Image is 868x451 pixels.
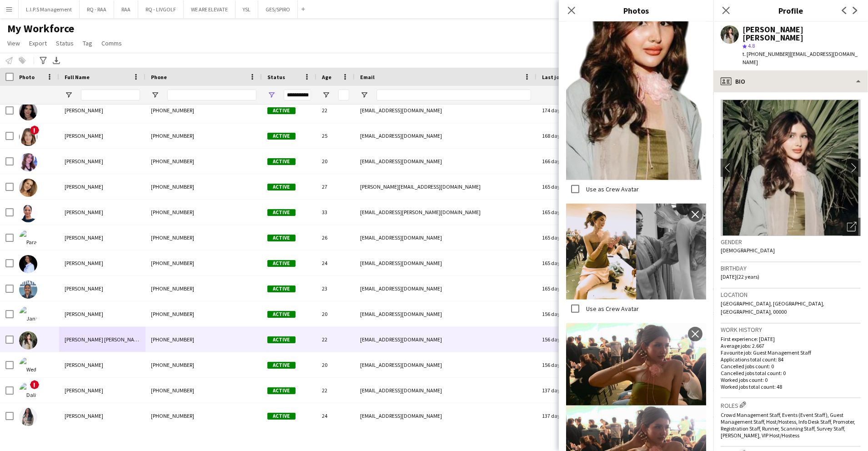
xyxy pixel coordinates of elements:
div: 168 days [537,123,591,148]
div: [PERSON_NAME][EMAIL_ADDRESS][DOMAIN_NAME] [355,174,537,199]
span: [PERSON_NAME] [65,183,103,190]
span: [PERSON_NAME] [65,387,103,394]
span: Active [267,336,296,343]
span: [PERSON_NAME] [65,412,103,419]
a: Export [25,37,50,49]
div: 20 [316,301,355,326]
div: [PHONE_NUMBER] [146,301,262,326]
app-action-btn: Export XLSX [51,55,62,66]
button: YSL [236,0,258,18]
div: 27 [316,174,355,199]
a: Tag [79,37,96,49]
p: Applications total count: 84 [721,356,861,363]
span: Active [267,362,296,369]
span: Phone [151,74,167,80]
h3: Work history [721,326,861,334]
div: [EMAIL_ADDRESS][DOMAIN_NAME] [355,378,537,403]
span: ! [30,125,39,135]
img: Crew photo 995085 [566,204,706,300]
div: 166 days [537,149,591,174]
h3: Roles [721,400,861,410]
span: Full Name [65,74,90,80]
img: Yusra Idriss [19,281,37,299]
div: [EMAIL_ADDRESS][DOMAIN_NAME] [355,352,537,377]
span: [PERSON_NAME] [65,158,103,165]
button: WE ARE ELEVATE [184,0,236,18]
span: Tag [83,39,92,47]
span: [PERSON_NAME] [PERSON_NAME] [65,336,143,343]
div: 156 days [537,301,591,326]
span: Active [267,158,296,165]
div: [PHONE_NUMBER] [146,174,262,199]
div: [EMAIL_ADDRESS][DOMAIN_NAME] [355,251,537,276]
input: Phone Filter Input [167,90,256,100]
button: Open Filter Menu [65,91,73,99]
img: Nour Hammad [19,128,37,146]
span: Crowd Management Staff, Events (Event Staff), Guest Management Staff, Host/Hostess, Info Desk Sta... [721,411,855,439]
div: 33 [316,200,355,225]
button: Open Filter Menu [322,91,330,99]
span: ! [30,380,39,389]
div: 165 days [537,200,591,225]
button: RQ - RAA [80,0,114,18]
span: Export [29,39,47,47]
div: [PHONE_NUMBER] [146,123,262,148]
div: [EMAIL_ADDRESS][DOMAIN_NAME] [355,403,537,428]
p: Favourite job: Guest Management Staff [721,349,861,356]
div: 156 days [537,352,591,377]
span: Last job [542,74,562,80]
div: 156 days [537,327,591,352]
div: [EMAIL_ADDRESS][DOMAIN_NAME] [355,225,537,250]
button: Open Filter Menu [267,91,276,99]
p: First experience: [DATE] [721,336,861,342]
div: [EMAIL_ADDRESS][PERSON_NAME][DOMAIN_NAME] [355,200,537,225]
div: 24 [316,251,355,276]
span: Email [360,74,375,80]
img: Paraskevi Georgiadi [19,230,37,248]
div: [EMAIL_ADDRESS][DOMAIN_NAME] [355,301,537,326]
span: [DEMOGRAPHIC_DATA] [721,247,775,254]
div: [EMAIL_ADDRESS][DOMAIN_NAME] [355,276,537,301]
div: 22 [316,327,355,352]
img: Angelina Kudriavtseva [19,179,37,197]
button: L.I.P.S Management [19,0,80,18]
div: [PHONE_NUMBER] [146,276,262,301]
span: [PERSON_NAME] [65,209,103,215]
div: 174 days [537,98,591,123]
div: [PHONE_NUMBER] [146,352,262,377]
div: 26 [316,225,355,250]
h3: Profile [713,5,868,16]
button: RAA [114,0,138,18]
span: [DATE] (22 years) [721,273,759,280]
div: 137 days [537,403,591,428]
span: Comms [101,39,122,47]
div: [EMAIL_ADDRESS][DOMAIN_NAME] [355,123,537,148]
div: [PHONE_NUMBER] [146,378,262,403]
span: View [7,39,20,47]
div: [EMAIL_ADDRESS][DOMAIN_NAME] [355,327,537,352]
div: 165 days [537,276,591,301]
div: [PHONE_NUMBER] [146,327,262,352]
img: Wedad AlNajjar [19,357,37,375]
span: Active [267,260,296,267]
span: Active [267,413,296,420]
div: Bio [713,70,868,92]
span: Age [322,74,331,80]
img: Crew avatar or photo [721,100,861,236]
input: Full Name Filter Input [81,90,140,100]
h3: Gender [721,238,861,246]
span: Active [267,286,296,292]
div: 20 [316,352,355,377]
span: Active [267,209,296,216]
img: Raghad Eter [19,153,37,171]
div: [PHONE_NUMBER] [146,251,262,276]
img: Dalia Saad [19,382,37,401]
button: GES/SPIRO [258,0,298,18]
label: Use as Crew Avatar [584,185,639,193]
h3: Location [721,291,861,299]
span: My Workforce [7,22,74,35]
span: [PERSON_NAME] [65,285,103,292]
div: 23 [316,276,355,301]
div: 165 days [537,225,591,250]
span: Active [267,311,296,318]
